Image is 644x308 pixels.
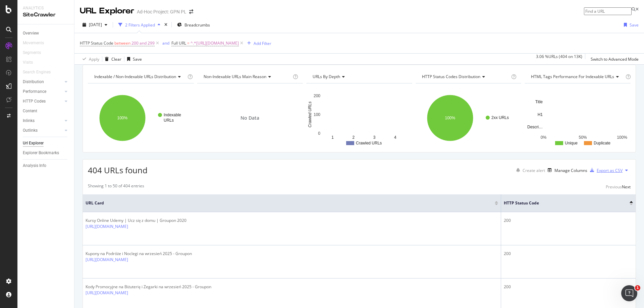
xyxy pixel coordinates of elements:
[94,74,176,79] span: Indexable / Non-Indexable URLs distribution
[630,22,639,28] div: Save
[88,165,148,176] span: 404 URLs found
[565,141,578,145] text: Unique
[171,40,186,46] span: Full URL
[80,19,110,30] button: [DATE]
[588,54,639,64] button: Switch to Advanced Mode
[86,257,128,262] a: [URL][DOMAIN_NAME]
[530,71,624,82] h4: HTML Tags Performance for Indexable URLs
[313,74,340,79] span: URLs by Depth
[597,168,623,173] div: Export as CSV
[125,22,155,28] div: 2 Filters Applied
[254,41,271,46] div: Add Filter
[579,135,587,140] text: 50%
[621,285,637,301] iframe: Intercom live chat
[356,141,382,145] text: Crawled URLs
[523,168,545,173] div: Create alert
[86,284,211,290] div: Kody Promocyjne na Biżuterię i Zegarki na wrzesień 2025 - Groupon
[93,71,186,82] h4: Indexable / Non-Indexable URLs Distribution
[164,113,181,117] text: Indexable
[162,40,169,46] div: and
[617,135,628,140] text: 100%
[137,8,186,15] div: Ad-Hoc Project: GPN PL
[622,183,631,191] button: Next
[23,162,46,169] div: Analysis Info
[80,5,134,17] div: URL Explorer
[117,116,128,120] text: 100%
[504,251,633,257] div: 200
[331,135,334,140] text: 1
[531,74,614,79] span: HTML Tags Performance for Indexable URLs
[545,166,587,174] button: Manage Columns
[23,69,51,76] div: Search Engines
[606,184,622,190] div: Previous
[102,54,121,64] button: Clear
[23,40,51,47] a: Movements
[114,40,130,46] span: between
[189,9,193,14] div: arrow-right-arrow-left
[89,56,99,62] div: Apply
[504,200,620,206] span: HTTP Status Code
[23,30,69,37] a: Overview
[314,94,320,98] text: 200
[23,30,39,37] div: Overview
[23,117,63,124] a: Inlinks
[491,115,509,120] text: 2xx URLs
[86,224,128,229] a: [URL][DOMAIN_NAME]
[527,125,543,129] text: Descri…
[23,11,69,19] div: SiteCrawler
[111,56,121,62] div: Clear
[160,40,171,46] button: and
[245,39,271,47] button: Add Filter
[535,100,543,105] text: Title
[88,89,193,147] svg: A chart.
[174,19,213,30] button: Breadcrumbs
[202,71,292,82] h4: Non-Indexable URLs Main Reason
[23,5,69,11] div: Analytics
[164,118,174,123] text: URLs
[314,112,320,117] text: 100
[606,183,622,191] button: Previous
[204,74,266,79] span: Non-Indexable URLs Main Reason
[23,108,69,115] a: Content
[353,135,355,140] text: 2
[191,39,239,48] span: ^.*[URL][DOMAIN_NAME]
[86,290,128,296] a: [URL][DOMAIN_NAME]
[591,56,639,62] div: Switch to Advanced Mode
[23,69,57,76] a: Search Engines
[86,218,186,224] div: Kursy Online Udemy | Ucz się z domu | Groupon 2020
[23,49,48,56] a: Segments
[23,98,63,105] a: HTTP Codes
[538,112,543,117] text: H1
[422,74,480,79] span: HTTP Status Codes Distribution
[421,71,510,82] h4: HTTP Status Codes Distribution
[23,88,63,95] a: Performance
[373,135,376,140] text: 3
[184,22,210,28] span: Breadcrumbs
[23,78,44,85] div: Distribution
[23,40,44,47] div: Movements
[80,40,113,46] span: HTTP Status Code
[525,89,630,147] svg: A chart.
[23,108,37,115] div: Content
[133,56,142,62] div: Save
[541,135,547,140] text: 0%
[587,165,623,176] button: Export as CSV
[23,149,69,157] a: Explorer Bookmarks
[23,127,38,134] div: Outlinks
[445,116,455,120] text: 100%
[124,54,142,64] button: Save
[504,218,633,224] div: 200
[594,141,610,145] text: Duplicate
[416,89,521,147] svg: A chart.
[23,162,69,169] a: Analysis Info
[514,165,545,176] button: Create alert
[89,22,102,27] span: 2025 Sep. 8th
[621,19,639,30] button: Save
[311,71,406,82] h4: URLs by Depth
[240,115,259,121] span: No Data
[23,140,44,147] div: Url Explorer
[23,127,63,134] a: Outlinks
